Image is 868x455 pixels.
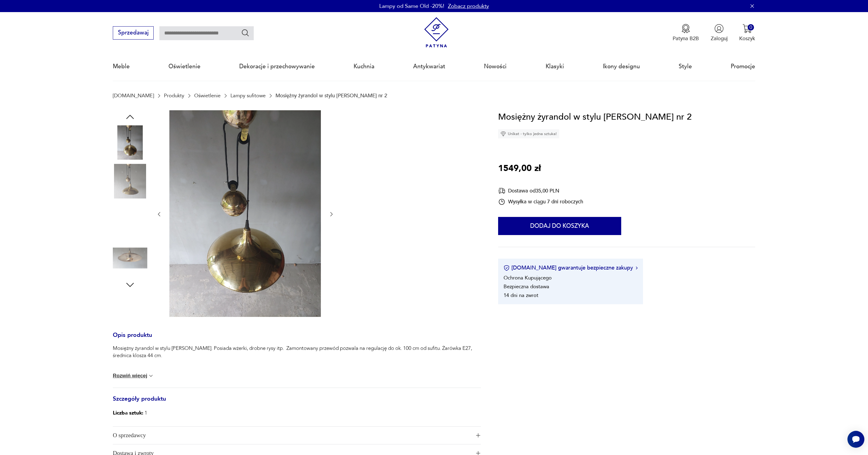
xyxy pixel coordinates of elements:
[739,35,755,42] p: Koszyk
[239,53,315,80] a: Dekoracje i przechowywanie
[603,53,640,80] a: Ikony designu
[748,24,754,31] div: 0
[673,35,699,42] p: Patyna B2B
[276,93,387,98] p: Mosiężny żyrandol w stylu [PERSON_NAME] nr 2
[484,53,507,80] a: Nowości
[113,409,143,416] b: Liczba sztuk:
[148,373,154,379] img: chevron down
[742,24,752,33] img: Ikona koszyka
[169,110,321,317] img: Zdjęcie produktu Mosiężny żyrandol w stylu Floriana Schulza nr 2
[711,35,728,42] p: Zaloguj
[847,431,864,448] iframe: Smartsupp widget button
[673,24,699,42] a: Ikona medaluPatyna B2B
[498,187,583,195] div: Dostawa od 35,00 PLN
[498,198,583,205] div: Wysyłka w ciągu 7 dni roboczych
[113,427,481,444] button: Ikona plusaO sprzedawcy
[113,31,154,36] a: Sprzedawaj
[113,373,154,379] button: Rozwiń więcej
[501,131,506,137] img: Ikona diamentu
[739,24,755,42] button: 0Koszyk
[498,187,505,195] img: Ikona dostawy
[673,24,699,42] button: Patyna B2B
[504,283,549,290] li: Bezpieczna dostawa
[448,2,489,10] a: Zobacz produkty
[354,53,374,80] a: Kuchnia
[113,53,130,80] a: Meble
[636,266,638,269] img: Ikona strzałki w prawo
[113,397,481,409] h3: Szczegóły produktu
[504,265,510,271] img: Ikona certyfikatu
[113,333,481,345] h3: Opis produktu
[714,24,724,33] img: Ikonka użytkownika
[379,2,444,10] p: Lampy od Same Old -20%!
[679,53,692,80] a: Style
[421,17,452,48] img: Patyna - sklep z meblami i dekoracjami vintage
[413,53,445,80] a: Antykwariat
[498,217,621,235] button: Dodaj do koszyka
[504,264,638,272] button: [DOMAIN_NAME] gwarantuje bezpieczne zakupy
[113,26,154,40] button: Sprzedawaj
[498,110,692,124] h1: Mosiężny żyrandol w stylu [PERSON_NAME] nr 2
[164,93,184,98] a: Produkty
[113,408,147,418] p: 1
[113,93,154,98] a: [DOMAIN_NAME]
[731,53,755,80] a: Promocje
[113,125,147,160] img: Zdjęcie produktu Mosiężny żyrandol w stylu Floriana Schulza nr 2
[498,129,559,138] div: Unikat - tylko jedna sztuka!
[113,164,147,198] img: Zdjęcie produktu Mosiężny żyrandol w stylu Floriana Schulza nr 2
[230,93,266,98] a: Lampy sufitowe
[113,241,147,275] img: Zdjęcie produktu Mosiężny żyrandol w stylu Floriana Schulza nr 2
[504,274,552,281] li: Ochrona Kupującego
[504,292,538,299] li: 14 dni na zwrot
[476,433,480,437] img: Ikona plusa
[711,24,728,42] button: Zaloguj
[168,53,201,80] a: Oświetlenie
[546,53,564,80] a: Klasyki
[681,24,690,33] img: Ikona medalu
[241,28,250,37] button: Szukaj
[498,162,541,176] p: 1549,00 zł
[113,202,147,237] img: Zdjęcie produktu Mosiężny żyrandol w stylu Floriana Schulza nr 2
[113,427,471,444] span: O sprzedawcy
[194,93,220,98] a: Oświetlenie
[113,345,481,359] p: Mosiężny żyrandol w stylu [PERSON_NAME]. Posiada wżerki, drobne rysy itp. Zamontowany przewód poz...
